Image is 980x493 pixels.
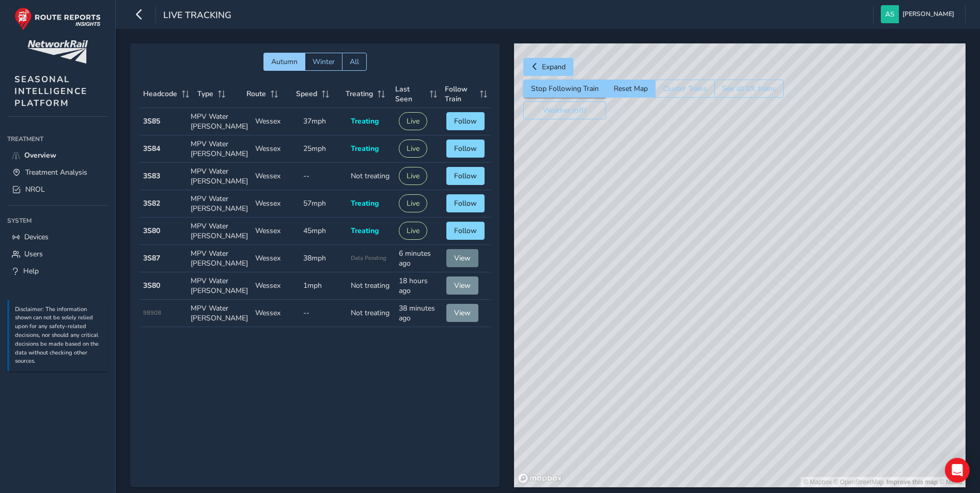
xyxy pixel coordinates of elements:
[252,245,300,272] td: Wessex
[296,89,317,99] span: Speed
[523,58,573,76] button: Expand
[454,226,477,236] span: Follow
[27,40,88,64] img: customer logo
[24,232,49,242] span: Devices
[395,245,443,272] td: 6 minutes ago
[143,198,160,208] strong: 3S82
[252,218,300,245] td: Wessex
[246,89,266,99] span: Route
[446,276,478,295] button: View
[945,458,970,483] div: Open Intercom Messenger
[523,80,606,98] button: Stop Following Train
[7,213,108,228] div: System
[7,147,108,164] a: Overview
[252,272,300,300] td: Wessex
[24,150,56,160] span: Overview
[143,226,160,236] strong: 3S80
[351,144,379,153] span: Treating
[143,89,177,99] span: Headcode
[446,222,485,240] button: Follow
[143,171,160,181] strong: 3S83
[305,53,342,71] button: Winter
[24,249,43,259] span: Users
[143,309,161,317] span: 98908
[445,84,476,104] span: Follow Train
[542,62,566,72] span: Expand
[187,135,252,163] td: MPV Water [PERSON_NAME]
[187,163,252,190] td: MPV Water [PERSON_NAME]
[446,140,485,158] button: Follow
[454,116,477,126] span: Follow
[7,164,108,181] a: Treatment Analysis
[351,198,379,208] span: Treating
[7,228,108,245] a: Devices
[454,198,477,208] span: Follow
[313,57,335,67] span: Winter
[881,5,899,23] img: diamond-layout
[187,190,252,218] td: MPV Water [PERSON_NAME]
[342,53,367,71] button: All
[881,5,958,23] button: [PERSON_NAME]
[395,272,443,300] td: 18 hours ago
[7,263,108,280] a: Help
[606,80,655,98] button: Reset Map
[300,108,348,135] td: 37mph
[399,194,427,212] button: Live
[347,272,395,300] td: Not treating
[187,300,252,327] td: MPV Water [PERSON_NAME]
[263,53,305,71] button: Autumn
[143,253,160,263] strong: 3S87
[347,163,395,190] td: Not treating
[25,184,45,194] span: NROL
[454,281,471,290] span: View
[446,249,478,267] button: View
[7,131,108,147] div: Treatment
[347,300,395,327] td: Not treating
[399,140,427,158] button: Live
[351,226,379,236] span: Treating
[395,300,443,327] td: 38 minutes ago
[14,7,101,30] img: rr logo
[187,245,252,272] td: MPV Water [PERSON_NAME]
[14,73,87,109] span: SEASONAL INTELLIGENCE PLATFORM
[454,253,471,263] span: View
[300,300,348,327] td: --
[23,266,39,276] span: Help
[351,254,386,262] span: Data Pending
[351,116,379,126] span: Treating
[523,101,606,119] button: Weather (off)
[399,112,427,130] button: Live
[446,112,485,130] button: Follow
[300,245,348,272] td: 38mph
[25,167,87,177] span: Treatment Analysis
[300,272,348,300] td: 1mph
[187,108,252,135] td: MPV Water [PERSON_NAME]
[395,84,426,104] span: Last Seen
[399,222,427,240] button: Live
[143,144,160,153] strong: 3S84
[7,245,108,263] a: Users
[399,167,427,185] button: Live
[187,218,252,245] td: MPV Water [PERSON_NAME]
[252,108,300,135] td: Wessex
[714,80,784,98] button: See all UK trains
[300,218,348,245] td: 45mph
[197,89,213,99] span: Type
[446,194,485,212] button: Follow
[446,304,478,322] button: View
[454,308,471,318] span: View
[252,300,300,327] td: Wessex
[454,144,477,153] span: Follow
[346,89,373,99] span: Treating
[252,190,300,218] td: Wessex
[350,57,359,67] span: All
[252,163,300,190] td: Wessex
[446,167,485,185] button: Follow
[7,181,108,198] a: NROL
[454,171,477,181] span: Follow
[300,163,348,190] td: --
[300,190,348,218] td: 57mph
[163,9,231,23] span: Live Tracking
[903,5,954,23] span: [PERSON_NAME]
[252,135,300,163] td: Wessex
